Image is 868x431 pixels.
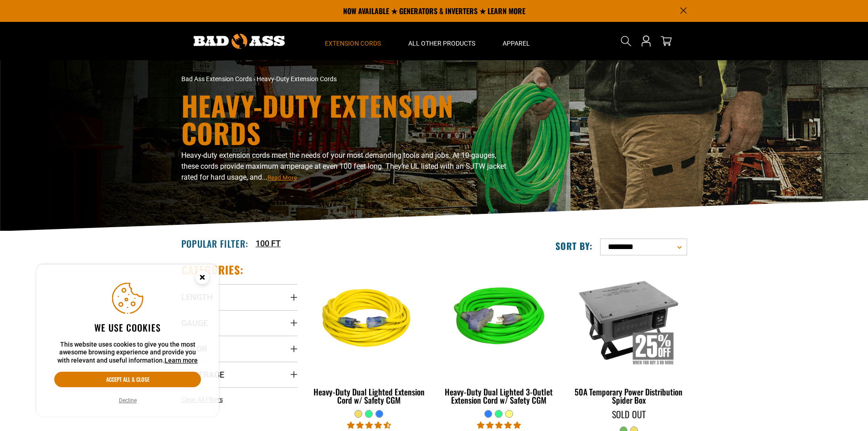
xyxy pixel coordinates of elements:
[570,263,687,410] a: 50A Temporary Power Distribution Spider Box 50A Temporary Power Distribution Spider Box
[395,22,489,60] summary: All Other Products
[194,34,285,49] img: Bad Ass Extension Cords
[116,396,139,405] button: Decline
[312,267,426,372] img: yellow
[555,240,593,252] label: Sort by:
[253,75,255,83] span: ›
[181,74,514,84] nav: breadcrumbs
[181,310,298,336] summary: Gauge
[181,92,514,146] h1: Heavy-Duty Extension Cords
[311,22,395,60] summary: Extension Cords
[489,22,544,60] summary: Apparel
[477,421,521,430] span: 4.92 stars
[441,263,557,410] a: neon green Heavy-Duty Dual Lighted 3-Outlet Extension Cord w/ Safety CGM
[164,357,198,364] a: Learn more
[619,34,633,48] summary: Search
[441,388,557,404] div: Heavy-Duty Dual Lighted 3-Outlet Extension Cord w/ Safety CGM
[503,39,530,47] span: Apparel
[181,75,252,83] a: Bad Ass Extension Cords
[256,237,281,249] a: 100 FT
[570,388,687,404] div: 50A Temporary Power Distribution Spider Box
[54,341,201,365] p: This website uses cookies to give you the most awesome browsing experience and provide you with r...
[347,421,391,430] span: 4.64 stars
[571,267,686,372] img: 50A Temporary Power Distribution Spider Box
[181,151,506,182] span: Heavy-duty extension cords meet the needs of your most demanding tools and jobs. At 10 gauges, th...
[181,362,298,387] summary: Amperage
[408,39,475,47] span: All Other Products
[257,75,337,83] span: Heavy-Duty Extension Cords
[311,388,427,404] div: Heavy-Duty Dual Lighted Extension Cord w/ Safety CGM
[325,39,381,47] span: Extension Cords
[267,174,297,181] span: Read More
[36,265,219,417] aside: Cookie Consent
[54,372,201,387] button: Accept all & close
[181,263,244,277] h2: Categories:
[570,410,687,419] div: Sold Out
[442,267,556,372] img: neon green
[181,336,298,361] summary: Color
[181,284,298,310] summary: Length
[54,322,201,333] h2: We use cookies
[181,238,248,249] h2: Popular Filter:
[311,263,427,410] a: yellow Heavy-Duty Dual Lighted Extension Cord w/ Safety CGM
